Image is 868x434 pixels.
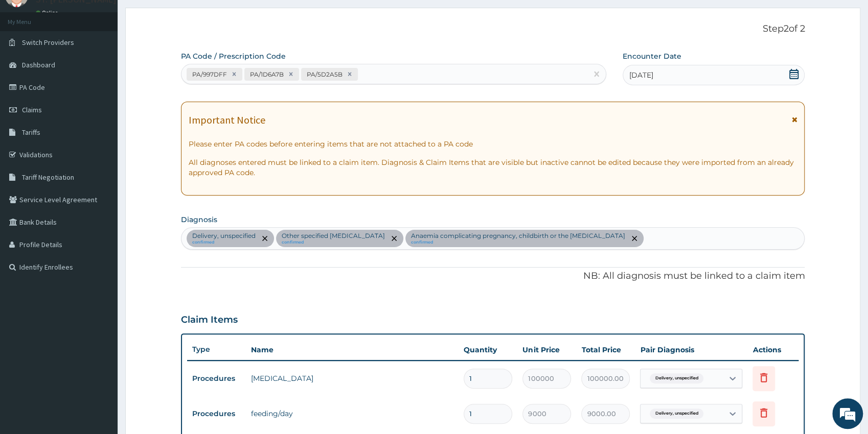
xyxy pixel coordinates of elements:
h1: Important Notice [189,114,265,126]
span: remove selection option [260,234,269,243]
small: confirmed [192,240,256,245]
span: [DATE] [629,70,653,80]
th: Total Price [576,340,635,360]
small: confirmed [411,240,625,245]
span: Tariffs [22,128,40,137]
td: feeding/day [246,403,459,424]
label: Diagnosis [181,214,217,225]
span: Delivery, unspecified [650,373,703,383]
div: PA/5D2A5B [304,68,344,80]
th: Actions [747,340,798,360]
p: All diagnoses entered must be linked to a claim item. Diagnosis & Claim Items that are visible bu... [189,157,797,178]
th: Name [246,340,459,360]
th: Type [187,340,246,359]
span: Delivery, unspecified [650,408,703,419]
td: Procedures [187,369,246,388]
h3: Claim Items [181,315,238,326]
p: Step 2 of 2 [181,23,805,35]
th: Quantity [459,340,517,360]
span: Claims [22,105,42,114]
p: Other specified [MEDICAL_DATA] [282,232,385,240]
small: confirmed [282,240,385,245]
span: We're online! [59,129,141,232]
a: Online [36,9,60,16]
div: PA/997DFF [189,68,229,80]
span: remove selection option [390,234,399,243]
th: Pair Diagnosis [635,340,747,360]
span: Dashboard [22,60,55,69]
p: Anaemia complicating pregnancy, childbirth or the [MEDICAL_DATA] [411,232,625,240]
p: Delivery, unspecified [192,232,256,240]
td: Procedures [187,404,246,423]
td: [MEDICAL_DATA] [246,368,459,389]
textarea: Type your message and hit 'Enter' [5,279,195,315]
span: remove selection option [630,234,639,243]
img: d_794563401_company_1708531726252_794563401 [19,51,41,77]
div: PA/1D6A7B [247,68,285,80]
span: Tariff Negotiation [22,173,74,182]
span: Switch Providers [22,38,74,47]
p: Please enter PA codes before entering items that are not attached to a PA code [189,139,797,149]
p: NB: All diagnosis must be linked to a claim item [181,270,805,283]
div: Chat with us now [53,57,172,70]
label: PA Code / Prescription Code [181,51,286,61]
label: Encounter Date [623,51,681,61]
div: Minimize live chat window [168,5,192,30]
th: Unit Price [517,340,576,360]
